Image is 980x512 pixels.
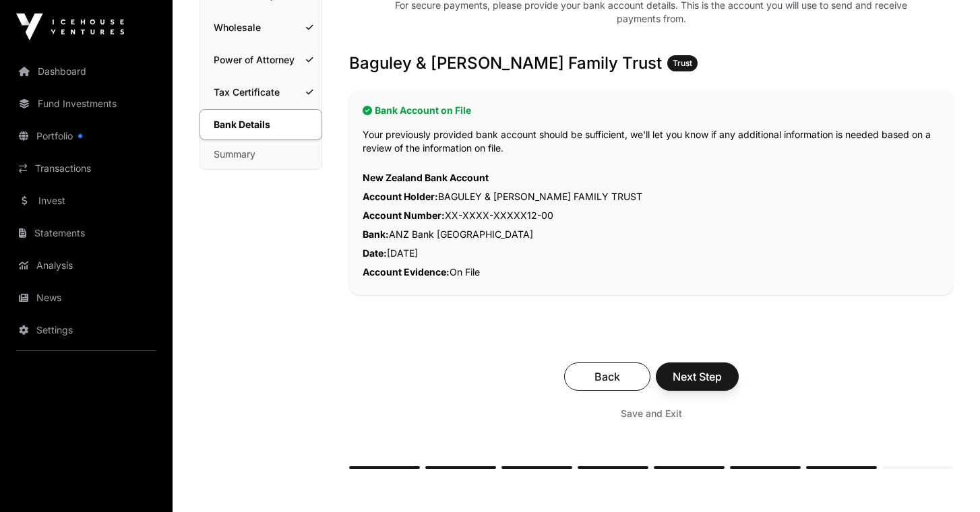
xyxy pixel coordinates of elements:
button: Save and Exit [605,402,698,426]
a: Transactions [11,154,162,183]
a: Summary [200,139,321,169]
button: Next Step [656,362,739,391]
h3: Baguley & [PERSON_NAME] Family Trust [349,53,953,74]
a: Portfolio [11,121,162,151]
p: ANZ Bank [GEOGRAPHIC_DATA] [363,225,940,244]
a: Fund Investments [11,89,162,119]
p: New Zealand Bank Account [363,168,940,187]
a: Bank Details [200,109,322,140]
a: Statements [11,218,162,248]
p: XX-XXXX-XXXXX12-00 [363,206,940,225]
a: Invest [11,186,162,216]
span: Account Holder: [363,191,438,202]
a: News [11,283,162,313]
p: On File [363,263,940,282]
span: Bank: [363,228,389,240]
h2: Bank Account on File [363,104,940,117]
span: Next Step [673,369,722,385]
a: Dashboard [11,57,162,86]
span: Save and Exit [621,407,682,420]
a: Settings [11,315,162,345]
span: Trust [673,58,692,69]
p: [DATE] [363,244,940,263]
button: Back [564,362,650,391]
p: BAGULEY & [PERSON_NAME] FAMILY TRUST [363,187,940,206]
span: Account Evidence: [363,266,450,278]
a: Wholesale [200,13,321,42]
img: Icehouse Ventures Logo [16,13,124,40]
span: Date: [363,247,387,259]
a: Tax Certificate [200,77,321,107]
span: Back [581,369,634,385]
span: Account Number: [363,210,445,221]
a: Analysis [11,251,162,280]
iframe: Chat Widget [913,447,980,512]
p: Your previously provided bank account should be sufficient, we'll let you know if any additional ... [363,128,940,155]
a: Power of Attorney [200,45,321,75]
